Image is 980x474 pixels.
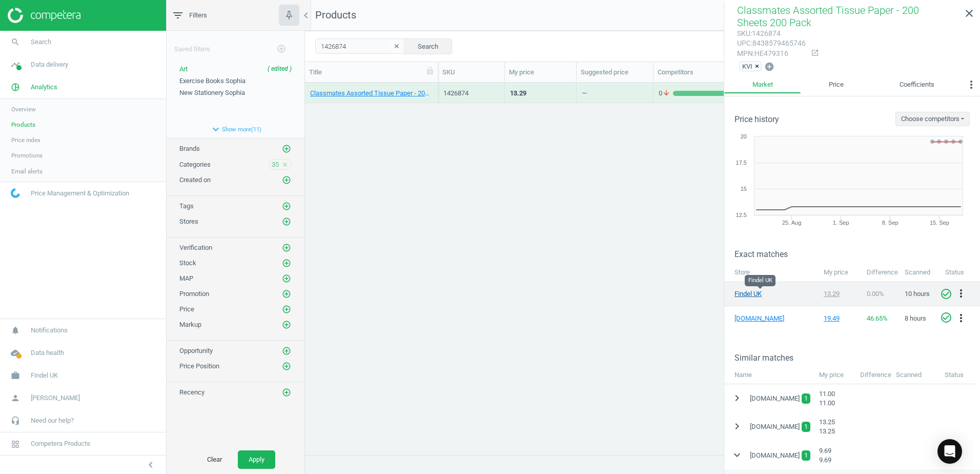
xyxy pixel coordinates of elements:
button: expand_more [728,446,746,465]
button: add_circle_outline [281,258,292,268]
i: headset_mic [6,411,25,430]
div: 19.49 [824,314,857,323]
a: open_in_new [806,49,819,58]
i: filter_list [172,9,184,22]
span: [DOMAIN_NAME] [750,422,800,431]
span: 10 hours [905,290,930,298]
div: : 8438579465746 [737,38,806,48]
span: Opportunity [179,347,213,354]
button: Clear [196,450,233,469]
i: timeline [6,55,25,74]
div: 1426874 [443,89,499,98]
i: person [6,388,25,408]
div: ( edited ) [268,65,292,74]
button: chevron_left [138,458,164,471]
span: Price [179,305,194,313]
span: Data delivery [31,60,68,69]
div: Title [309,68,434,77]
div: Competitors [658,68,772,77]
button: chevron_right [728,389,746,408]
span: Recency [179,388,205,396]
span: Categories [179,161,211,168]
span: Price index [11,136,40,144]
tspan: 1. Sep [833,220,849,226]
span: Products [11,121,35,129]
span: 11.00 11.00 [819,390,835,407]
span: Brands [179,145,200,152]
i: add_circle_outline [277,44,286,53]
span: sku [737,29,750,37]
i: add_circle_outline [282,144,291,153]
span: Stores [179,218,198,225]
span: Classmates Assorted Tissue Paper - 200 Sheets 200 Pack [737,4,919,29]
button: add_circle_outline [281,201,292,211]
span: Art [179,65,188,73]
i: expand_more [731,449,743,461]
div: grid [305,83,980,447]
div: Open Intercom Messenger [937,439,962,464]
i: open_in_new [811,49,819,57]
i: add_circle [764,62,774,72]
button: add_circle_outline [281,216,292,227]
button: add_circle_outline [281,175,292,185]
div: Suggested price [581,68,649,77]
div: My price [509,68,572,77]
h3: Similar matches [734,353,980,363]
div: Saved filters [167,31,304,60]
div: Status [940,365,977,384]
span: New Stationery Sophia [179,89,245,96]
i: more_vert [965,78,977,91]
i: chevron_left [300,9,312,22]
i: add_circle_outline [282,320,291,329]
div: My price [814,365,855,384]
i: work [6,366,25,385]
span: 1 [804,393,808,404]
span: × [755,63,759,70]
i: arrow_downward [662,89,670,98]
input: SKU/Title search [315,38,405,54]
button: × [755,62,761,71]
i: clear [393,43,400,50]
i: add_circle_outline [282,243,291,252]
i: add_circle_outline [282,388,291,397]
i: more_vert [955,287,967,300]
button: Search [404,38,452,54]
span: Data health [31,348,64,358]
span: mpn [737,49,753,57]
i: expand_more [210,123,222,135]
div: 13.29 [510,89,526,98]
span: 1 [804,450,808,461]
h3: Price history [734,114,779,124]
span: 13.25 13.25 [819,418,835,435]
span: Created on [179,176,211,184]
span: Products [315,9,356,21]
span: Tags [179,202,194,210]
text: 20 [741,133,747,140]
div: : 1426874 [737,29,806,38]
i: chevron_right [731,420,743,432]
i: add_circle_outline [282,346,291,355]
button: Apply [238,450,275,469]
text: 17.5 [736,160,747,166]
i: check_circle_outline [940,288,952,300]
h3: Exact matches [734,249,980,259]
i: check_circle_outline [940,311,952,324]
i: add_circle_outline [282,289,291,299]
i: add_circle_outline [282,217,291,226]
span: Promotion [179,290,209,298]
i: search [6,32,25,52]
button: Choose competitors [895,112,970,126]
i: close [963,7,975,19]
button: add_circle_outline [271,38,292,60]
button: add_circle_outline [281,289,292,299]
span: Filters [189,11,207,20]
span: Price Position [179,362,219,370]
span: Overview [11,105,36,113]
span: Exercise Books Sophia [179,77,246,85]
th: My price [819,263,862,282]
span: Analytics [31,83,57,92]
span: [PERSON_NAME] [31,393,80,403]
th: Difference [862,263,900,282]
th: Store [724,263,819,282]
div: SKU [442,68,500,77]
